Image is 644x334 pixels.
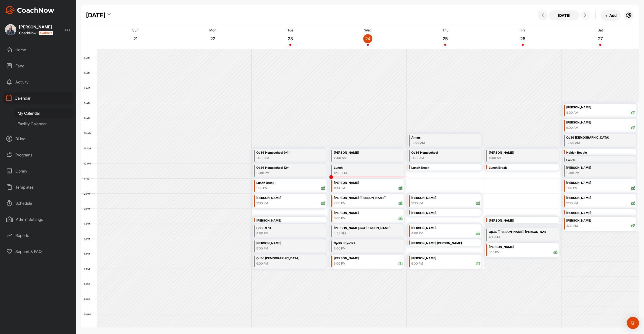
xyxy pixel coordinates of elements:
[411,240,480,246] div: [PERSON_NAME] [PERSON_NAME]
[411,231,423,236] div: 4:00 PM
[566,135,624,141] div: Op36 [DEMOGRAPHIC_DATA]
[256,186,268,190] div: 1:00 PM
[334,216,346,221] div: 3:00 PM
[81,117,95,120] div: 9 AM
[334,165,391,171] div: Lunch
[256,150,313,156] div: Op36 Homeschool 9-11
[81,283,95,286] div: 8 PM
[132,28,139,32] p: Sun
[363,36,372,41] p: 24
[334,240,391,246] div: Op36 Boys 12+
[256,256,313,261] div: Op36 [DEMOGRAPHIC_DATA]
[256,165,313,171] div: Op36 Homeschool 12+
[411,141,468,145] div: 10:00 AM
[442,28,449,32] p: Thu
[566,180,635,186] div: [PERSON_NAME]
[411,225,480,231] div: [PERSON_NAME]
[256,171,313,175] div: 12:00 PM
[566,150,635,156] div: Holden Beagle
[3,92,74,104] div: Calendar
[3,181,74,193] div: Templates
[256,156,313,160] div: 11:00 AM
[489,235,546,239] div: 4:15 PM
[334,186,345,190] div: 1:00 PM
[81,192,95,195] div: 2 PM
[81,56,95,59] div: 5 AM
[334,195,403,201] div: [PERSON_NAME] ([PERSON_NAME])
[411,261,423,266] div: 6:00 PM
[14,108,74,118] div: My Calendar
[3,60,74,72] div: Feed
[441,36,450,41] p: 25
[601,10,621,21] button: +Add
[97,26,174,49] a: September 21, 2025
[598,28,603,32] p: Sat
[484,26,561,49] a: September 26, 2025
[334,180,403,186] div: [PERSON_NAME]
[334,225,391,231] div: [PERSON_NAME] and [PERSON_NAME]
[489,218,558,224] div: [PERSON_NAME]
[81,71,95,74] div: 6 AM
[256,180,325,186] div: Lunch Break
[566,157,624,163] div: Lunch
[256,201,268,205] div: 2:00 PM
[81,162,96,165] div: 12 PM
[566,105,635,110] div: [PERSON_NAME]
[3,149,74,161] div: Programs
[256,231,313,236] div: 4:00 PM
[5,6,54,14] img: CoachNow
[286,36,295,41] p: 23
[566,186,578,190] div: 1:00 PM
[561,26,639,49] a: September 27, 2025
[329,26,407,49] a: September 24, 2025
[81,207,95,210] div: 3 PM
[81,237,95,240] div: 5 PM
[256,240,313,246] div: [PERSON_NAME]
[334,156,391,160] div: 11:00 AM
[334,171,391,175] div: 12:00 PM
[489,244,558,250] div: [PERSON_NAME]
[566,218,635,224] div: [PERSON_NAME]
[81,253,95,256] div: 6 PM
[521,28,525,32] p: Fri
[566,224,578,228] div: 3:30 PM
[566,141,624,145] div: 10:00 AM
[411,150,468,156] div: Op36 Homeschool
[19,31,53,35] div: CoachNow
[3,213,74,226] div: Admin Settings
[489,150,546,156] div: [PERSON_NAME]
[81,147,96,150] div: 11 AM
[334,261,346,266] div: 6:00 PM
[566,195,635,201] div: [PERSON_NAME]
[81,102,95,105] div: 8 AM
[3,229,74,242] div: Reports
[566,210,635,216] div: [PERSON_NAME]
[489,165,558,171] div: Lunch Break
[411,156,468,160] div: 11:00 AM
[131,36,140,41] p: 21
[209,28,216,32] p: Mon
[81,87,95,90] div: 7 AM
[256,261,313,266] div: 6:00 PM
[3,44,74,56] div: Home
[81,268,95,271] div: 7 PM
[549,10,579,20] button: [DATE]
[489,250,500,255] div: 5:15 PM
[3,245,74,258] div: Support & FAQ
[256,225,313,231] div: Op36 9-11
[489,156,546,160] div: 11:00 AM
[174,26,252,49] a: September 22, 2025
[334,246,391,251] div: 5:00 PM
[364,28,371,32] p: Wed
[3,197,74,210] div: Schedule
[81,298,95,301] div: 9 PM
[411,135,468,141] div: Aman
[3,165,74,177] div: Library
[81,132,96,135] div: 10 AM
[518,36,527,41] p: 26
[334,201,346,205] div: 2:00 PM
[566,171,624,175] div: 12:00 PM
[208,36,217,41] p: 22
[411,256,480,261] div: [PERSON_NAME]
[287,28,293,32] p: Tue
